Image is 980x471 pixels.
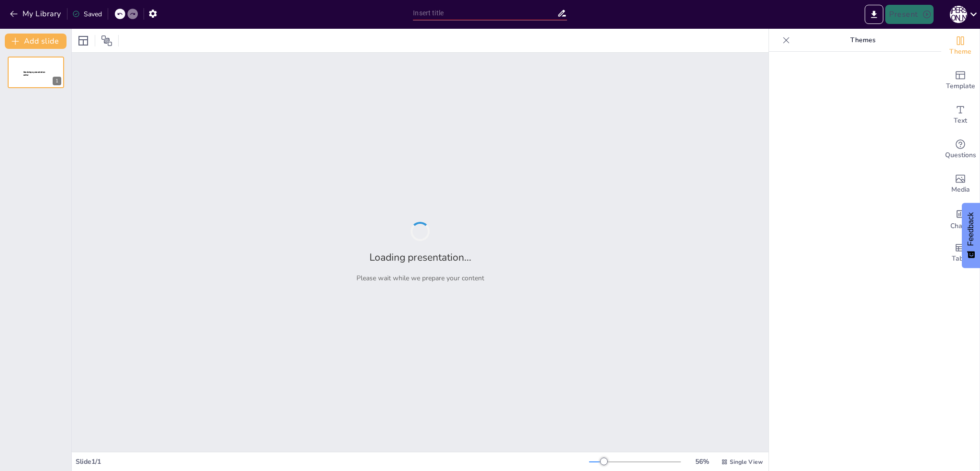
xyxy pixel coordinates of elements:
[76,457,589,466] div: Slide 1 / 1
[967,212,975,246] span: Feedback
[885,5,933,24] button: Present
[946,81,975,92] span: Template
[794,29,932,52] p: Themes
[962,203,980,268] button: Feedback - Show survey
[8,57,64,88] div: 1
[690,457,713,466] div: 56 %
[941,167,980,201] div: Add images, graphics, shapes or video
[950,221,970,231] span: Charts
[950,6,967,23] div: Д [PERSON_NAME]
[954,115,967,126] span: Text
[72,10,102,19] div: Saved
[23,71,45,76] span: Sendsteps presentation editor
[865,5,883,24] button: Export to PowerPoint
[413,6,557,20] input: Insert title
[941,236,980,270] div: Add a table
[730,458,763,466] span: Single View
[5,34,67,49] button: Add slide
[7,6,65,22] button: My Library
[945,150,976,161] span: Questions
[951,184,970,195] span: Media
[941,98,980,132] div: Add text boxes
[950,5,967,24] button: Д [PERSON_NAME]
[952,253,969,264] span: Table
[356,274,484,283] p: Please wait while we prepare your content
[941,132,980,167] div: Get real-time input from your audience
[941,63,980,98] div: Add ready made slides
[101,35,112,46] span: Position
[76,33,91,48] div: Layout
[369,251,471,264] h2: Loading presentation...
[949,46,971,57] span: Theme
[941,29,980,63] div: Change the overall theme
[941,201,980,236] div: Add charts and graphs
[53,77,61,85] div: 1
